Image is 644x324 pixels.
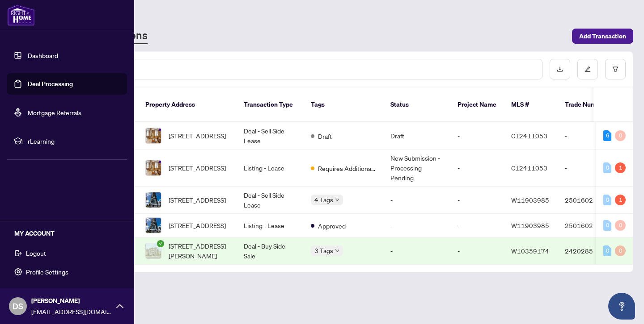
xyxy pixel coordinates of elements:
[603,130,611,141] div: 6
[31,307,112,316] span: [EMAIL_ADDRESS][DOMAIN_NAME]
[169,163,226,173] span: [STREET_ADDRESS]
[450,237,504,265] td: -
[237,122,304,150] td: Deal - Sell Side Lease
[572,29,633,44] button: Add Transaction
[450,214,504,237] td: -
[304,87,383,122] th: Tags
[318,163,376,173] span: Requires Additional Docs
[383,237,450,265] td: -
[146,218,161,233] img: thumbnail-img
[585,66,591,72] span: edit
[511,196,549,204] span: W11903985
[7,4,35,26] img: logo
[383,122,450,150] td: Draft
[511,221,549,229] span: W11903985
[7,245,127,261] button: Logout
[383,214,450,237] td: -
[146,160,161,175] img: thumbnail-img
[26,246,46,260] span: Logout
[615,162,626,173] div: 1
[558,214,620,237] td: 2501602
[615,195,626,205] div: 1
[318,131,332,141] span: Draft
[157,240,164,247] span: check-circle
[237,237,304,265] td: Deal - Buy Side Sale
[603,195,611,205] div: 0
[237,214,304,237] td: Listing - Lease
[314,245,333,256] span: 3 Tags
[28,108,81,116] a: Mortgage Referrals
[557,66,563,72] span: download
[550,59,570,79] button: download
[558,237,620,265] td: 2420285
[335,198,339,202] span: down
[237,150,304,187] td: Listing - Lease
[603,220,611,231] div: 0
[558,150,620,187] td: -
[504,87,558,122] th: MLS #
[28,51,58,59] a: Dashboard
[138,87,237,122] th: Property Address
[146,128,161,143] img: thumbnail-img
[314,195,333,205] span: 4 Tags
[169,195,226,205] span: [STREET_ADDRESS]
[615,130,626,141] div: 0
[383,87,450,122] th: Status
[450,87,504,122] th: Project Name
[26,265,68,279] span: Profile Settings
[615,245,626,256] div: 0
[603,245,611,256] div: 0
[169,131,226,141] span: [STREET_ADDRESS]
[335,249,339,253] span: down
[14,228,127,238] h5: MY ACCOUNT
[605,59,626,79] button: filter
[450,150,504,187] td: -
[511,164,547,172] span: C12411053
[577,59,598,79] button: edit
[28,80,73,88] a: Deal Processing
[169,220,226,230] span: [STREET_ADDRESS]
[608,293,635,320] button: Open asap
[450,187,504,214] td: -
[511,247,549,255] span: W10359174
[612,66,619,72] span: filter
[146,192,161,208] img: thumbnail-img
[7,264,127,279] button: Profile Settings
[31,296,112,306] span: [PERSON_NAME]
[146,243,161,258] img: thumbnail-img
[383,187,450,214] td: -
[169,241,229,261] span: [STREET_ADDRESS][PERSON_NAME]
[28,136,121,146] span: rLearning
[615,220,626,231] div: 0
[383,150,450,187] td: New Submission - Processing Pending
[558,122,620,150] td: -
[558,187,620,214] td: 2501602
[13,300,23,312] span: DS
[511,132,547,140] span: C12411053
[237,87,304,122] th: Transaction Type
[450,122,504,150] td: -
[603,162,611,173] div: 0
[318,221,346,231] span: Approved
[558,87,620,122] th: Trade Number
[579,29,626,43] span: Add Transaction
[237,187,304,214] td: Deal - Sell Side Lease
